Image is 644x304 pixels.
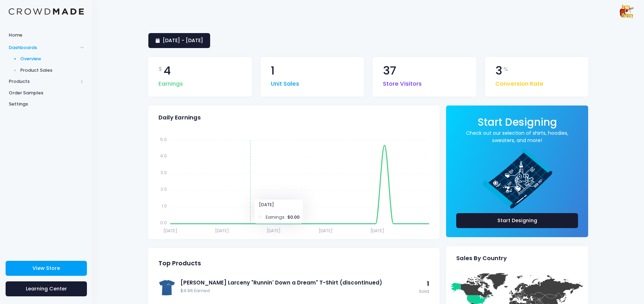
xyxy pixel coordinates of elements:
a: Start Designing [478,121,557,127]
span: View Store [32,265,60,272]
span: % [503,65,508,73]
span: Daily Earnings [158,114,201,121]
a: [DATE] - [DATE] [148,33,210,48]
a: Check out our selection of shirts, hoodies, sweaters, and more! [456,130,578,144]
tspan: [DATE] [319,228,333,234]
span: [DATE] - [DATE] [163,37,203,44]
a: [PERSON_NAME] Larceny "Runnin' Down a Dream" T-Shirt (discontinued) [180,279,415,287]
span: Product Sales [20,67,84,74]
span: 1 [271,65,275,77]
span: Settings [9,101,84,108]
span: Sold [419,288,429,295]
span: Overview [20,55,84,62]
span: Products [9,78,78,85]
span: Start Designing [478,115,557,129]
tspan: [DATE] [215,228,229,234]
span: $ [158,65,162,73]
span: Learning Center [26,285,67,292]
tspan: [DATE] [267,228,281,234]
span: 37 [383,65,396,77]
tspan: 2.0 [161,186,167,192]
span: Sales By Country [456,255,507,262]
tspan: [DATE] [370,228,384,234]
tspan: [DATE] [163,228,177,234]
span: Dashboards [9,44,78,51]
tspan: 1.0 [162,203,167,209]
span: Top Products [158,260,201,267]
img: User [620,5,634,18]
tspan: 3.0 [161,170,167,176]
span: Order Samples [9,89,84,96]
tspan: 5.0 [160,136,167,142]
img: Logo [9,8,84,15]
tspan: 4.0 [160,153,167,159]
a: Start Designing [456,213,578,228]
span: $4.66 Earned [180,288,415,294]
a: Learning Center [6,281,87,296]
span: Store Visitors [383,76,422,88]
span: 3 [495,65,502,77]
span: 1 [427,280,429,288]
span: 4 [164,65,171,77]
span: Conversion Rate [495,76,543,88]
span: Home [9,32,84,39]
a: View Store [6,261,87,276]
span: Unit Sales [271,76,299,88]
tspan: 0.0 [160,219,167,225]
span: Earnings [158,76,183,88]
